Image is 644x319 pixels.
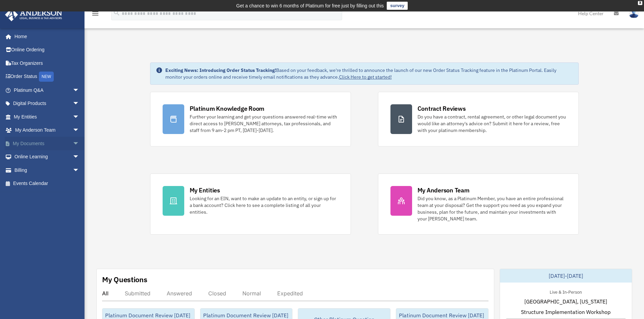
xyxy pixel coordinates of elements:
a: Events Calendar [5,177,90,190]
a: Home [5,30,86,43]
a: My Documentsarrow_drop_down [5,137,90,150]
div: Normal [242,290,261,297]
div: Do you have a contract, rental agreement, or other legal document you would like an attorney's ad... [418,113,566,134]
div: My Entities [190,186,220,194]
a: My Entitiesarrow_drop_down [5,110,90,124]
i: search [113,9,120,17]
span: [GEOGRAPHIC_DATA], [US_STATE] [524,297,607,305]
span: arrow_drop_down [73,97,86,111]
a: Order StatusNEW [5,70,90,84]
div: All [102,290,109,297]
a: My Anderson Team Did you know, as a Platinum Member, you have an entire professional team at your... [378,174,579,235]
a: Online Ordering [5,43,90,57]
span: arrow_drop_down [73,110,86,124]
div: My Questions [102,274,147,285]
span: arrow_drop_down [73,83,86,97]
a: Contract Reviews Do you have a contract, rental agreement, or other legal document you would like... [378,92,579,147]
img: Anderson Advisors Platinum Portal [3,8,64,21]
a: Tax Organizers [5,56,90,70]
span: Structure Implementation Workshop [521,308,611,316]
a: Billingarrow_drop_down [5,163,90,177]
div: Looking for an EIN, want to make an update to an entity, or sign up for a bank account? Click her... [190,195,338,215]
a: survey [387,2,408,10]
i: menu [91,9,99,18]
div: Expedited [277,290,303,297]
a: Online Learningarrow_drop_down [5,150,90,164]
a: Platinum Knowledge Room Further your learning and get your questions answered real-time with dire... [150,92,351,147]
a: Click Here to get started! [339,74,392,80]
span: arrow_drop_down [73,150,86,164]
div: Live & In-Person [544,288,587,295]
div: Further your learning and get your questions answered real-time with direct access to [PERSON_NAM... [190,113,338,134]
span: arrow_drop_down [73,137,86,151]
div: Closed [208,290,226,297]
a: My Anderson Teamarrow_drop_down [5,124,90,137]
div: Contract Reviews [418,104,466,113]
div: NEW [39,72,54,82]
div: Get a chance to win 6 months of Platinum for free just by filling out this [236,2,384,10]
div: close [638,1,642,5]
a: Digital Productsarrow_drop_down [5,97,90,110]
a: My Entities Looking for an EIN, want to make an update to an entity, or sign up for a bank accoun... [150,174,351,235]
span: arrow_drop_down [73,124,86,137]
div: Answered [167,290,192,297]
div: Did you know, as a Platinum Member, you have an entire professional team at your disposal? Get th... [418,195,566,222]
div: Platinum Knowledge Room [190,104,265,113]
div: Based on your feedback, we're thrilled to announce the launch of our new Order Status Tracking fe... [165,67,573,80]
img: User Pic [629,8,639,18]
span: arrow_drop_down [73,163,86,177]
strong: Exciting News: Introducing Order Status Tracking! [165,67,276,73]
a: Platinum Q&Aarrow_drop_down [5,83,90,97]
div: Submitted [125,290,150,297]
a: menu [91,12,99,18]
div: [DATE]-[DATE] [500,269,632,283]
div: My Anderson Team [418,186,470,194]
